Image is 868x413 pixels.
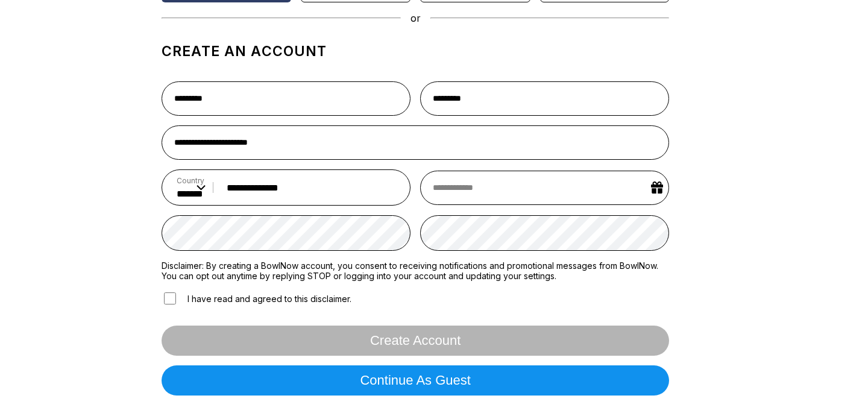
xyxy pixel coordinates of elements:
div: or [162,12,669,24]
button: Continue as guest [162,365,669,396]
label: I have read and agreed to this disclaimer. [162,291,351,306]
label: Country [177,176,206,185]
label: Disclaimer: By creating a BowlNow account, you consent to receiving notifications and promotional... [162,260,669,281]
input: I have read and agreed to this disclaimer. [164,292,176,304]
h1: Create an account [162,43,669,60]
